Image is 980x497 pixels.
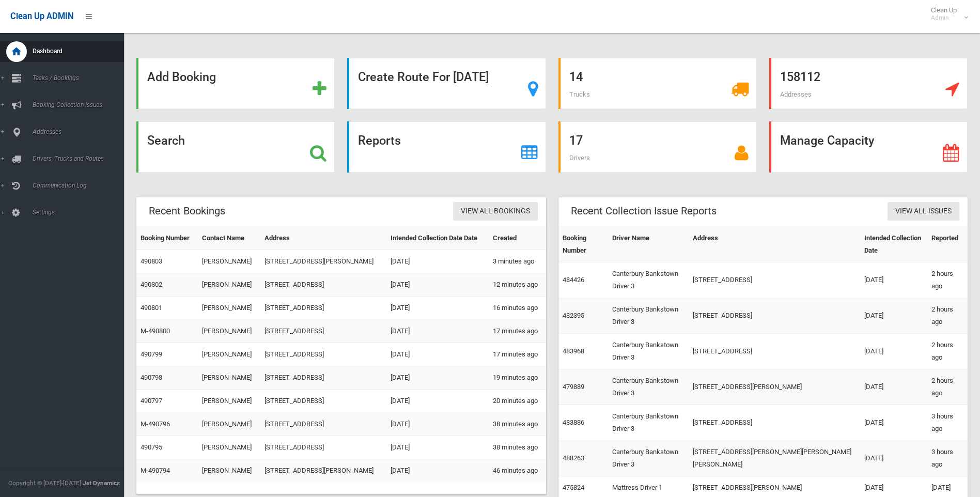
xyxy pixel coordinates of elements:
th: Intended Collection Date [860,227,927,262]
th: Booking Number [558,227,608,262]
a: View All Bookings [453,202,538,221]
strong: Jet Dynamics [83,479,120,487]
td: [STREET_ADDRESS] [260,390,386,413]
td: 2 hours ago [927,369,968,405]
td: 38 minutes ago [489,413,546,436]
span: Addresses [29,128,132,135]
td: [STREET_ADDRESS] [689,262,860,298]
a: M-490796 [141,420,170,428]
a: 483968 [563,347,584,355]
td: [DATE] [860,334,927,369]
td: [DATE] [386,366,489,390]
td: 2 hours ago [927,298,968,334]
td: [DATE] [386,343,489,366]
td: 3 minutes ago [489,250,546,273]
span: Clean Up [926,6,967,22]
td: [STREET_ADDRESS] [689,298,860,334]
strong: Search [147,133,185,148]
td: [DATE] [386,297,489,320]
td: [STREET_ADDRESS][PERSON_NAME] [260,459,386,483]
a: 475824 [563,484,584,491]
td: [DATE] [860,262,927,298]
a: 490798 [141,374,162,381]
a: 483886 [563,418,584,426]
td: [DATE] [860,441,927,476]
th: Address [260,227,386,250]
a: 158112 Addresses [769,58,968,109]
span: Dashboard [29,48,132,55]
td: 3 hours ago [927,441,968,476]
td: 2 hours ago [927,262,968,298]
td: [DATE] [860,298,927,334]
td: [DATE] [386,250,489,273]
td: 46 minutes ago [489,459,546,483]
td: [PERSON_NAME] [198,297,260,320]
td: [STREET_ADDRESS][PERSON_NAME] [260,250,386,273]
a: M-490800 [141,327,170,335]
strong: Create Route For [DATE] [358,70,489,84]
a: Search [136,121,335,173]
a: Create Route For [DATE] [347,58,546,109]
td: Canterbury Bankstown Driver 3 [608,298,689,334]
a: 490795 [141,443,162,451]
strong: 158112 [780,70,820,84]
td: [STREET_ADDRESS] [260,343,386,366]
td: [PERSON_NAME] [198,436,260,459]
td: [DATE] [860,405,927,441]
a: Reports [347,121,546,173]
span: Booking Collection Issues [29,101,132,108]
td: [STREET_ADDRESS] [689,405,860,441]
a: 488263 [563,454,584,462]
small: Admin [931,14,957,22]
th: Driver Name [608,227,689,262]
a: 490797 [141,397,162,405]
td: [DATE] [386,273,489,297]
td: 17 minutes ago [489,320,546,343]
td: 3 hours ago [927,405,968,441]
a: 490802 [141,281,162,288]
strong: 17 [569,133,583,148]
td: [STREET_ADDRESS] [260,366,386,390]
a: Manage Capacity [769,121,968,173]
td: 12 minutes ago [489,273,546,297]
td: Canterbury Bankstown Driver 3 [608,369,689,405]
td: Canterbury Bankstown Driver 3 [608,334,689,369]
span: Drivers, Trucks and Routes [29,155,132,162]
span: Communication Log [29,182,132,189]
td: [STREET_ADDRESS] [260,273,386,297]
span: Clean Up ADMIN [10,11,73,21]
td: 2 hours ago [927,334,968,369]
a: Add Booking [136,58,335,109]
th: Reported [927,227,968,262]
td: [DATE] [386,413,489,436]
td: Canterbury Bankstown Driver 3 [608,405,689,441]
td: [PERSON_NAME] [198,320,260,343]
td: [STREET_ADDRESS] [260,413,386,436]
td: 19 minutes ago [489,366,546,390]
span: Settings [29,209,132,216]
td: [DATE] [860,369,927,405]
a: 490803 [141,257,162,265]
td: [STREET_ADDRESS] [260,436,386,459]
span: Addresses [780,90,812,98]
td: 38 minutes ago [489,436,546,459]
td: [PERSON_NAME] [198,413,260,436]
td: [PERSON_NAME] [198,250,260,273]
td: [PERSON_NAME] [198,459,260,483]
a: M-490794 [141,467,170,474]
td: [STREET_ADDRESS][PERSON_NAME] [689,369,860,405]
td: [PERSON_NAME] [198,343,260,366]
th: Contact Name [198,227,260,250]
td: [DATE] [386,390,489,413]
strong: Reports [358,133,401,148]
td: [DATE] [386,436,489,459]
td: 16 minutes ago [489,297,546,320]
a: 484426 [563,276,584,284]
td: [DATE] [386,320,489,343]
td: [DATE] [386,459,489,483]
header: Recent Bookings [136,201,238,221]
th: Booking Number [136,227,198,250]
span: Drivers [569,154,590,162]
th: Intended Collection Date Date [386,227,489,250]
td: Canterbury Bankstown Driver 3 [608,441,689,476]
